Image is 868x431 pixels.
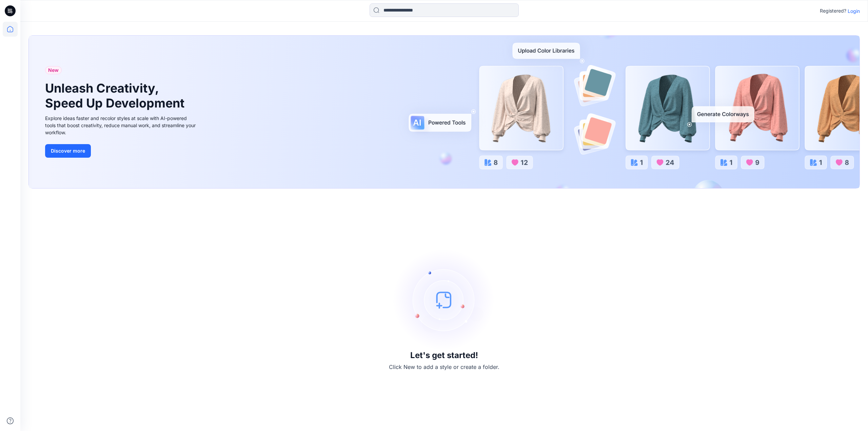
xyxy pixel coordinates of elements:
span: New [48,66,59,74]
h3: Let's get started! [410,351,478,360]
img: empty-state-image.svg [393,249,495,351]
p: Login [848,7,860,15]
button: Discover more [45,144,91,158]
p: Click New to add a style or create a folder. [389,363,499,371]
div: Explore ideas faster and recolor styles at scale with AI-powered tools that boost creativity, red... [45,115,198,136]
p: Registered? [820,7,846,15]
a: Discover more [45,144,198,158]
h1: Unleash Creativity, Speed Up Development [45,81,188,110]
